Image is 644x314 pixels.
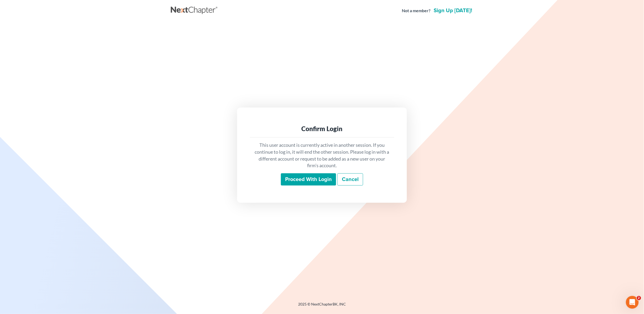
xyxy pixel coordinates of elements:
[433,8,473,13] a: Sign up [DATE]!
[626,296,639,309] iframe: Intercom live chat
[254,124,390,133] div: Confirm Login
[402,8,430,14] strong: Not a member?
[281,173,336,186] input: Proceed with login
[637,296,641,300] span: 2
[337,173,363,186] a: Cancel
[254,142,390,169] p: This user account is currently active in another session. If you continue to log in, it will end ...
[171,302,473,311] div: 2025 © NextChapterBK, INC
